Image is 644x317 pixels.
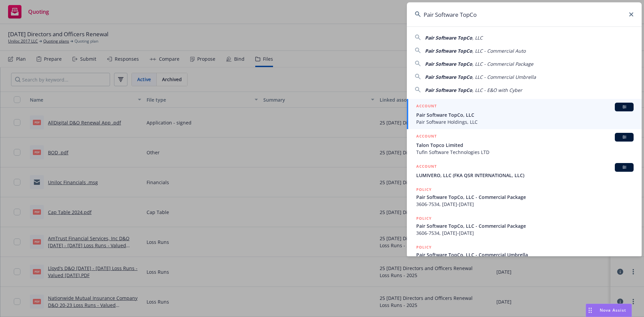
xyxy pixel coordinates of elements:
input: Search... [407,2,642,27]
span: Pair Software TopCo [425,61,472,67]
span: , LLC - E&O with Cyber [472,87,522,93]
button: Nova Assist [586,304,632,317]
span: BI [618,134,631,140]
h5: POLICY [416,215,432,222]
span: Pair Software TopCo, LLC [416,111,634,118]
span: Pair Software TopCo, LLC - Commercial Umbrella [416,251,634,258]
div: Drag to move [586,304,594,317]
span: Tufin Software Technologies LTD [416,149,634,156]
h5: ACCOUNT [416,103,437,111]
span: BI [618,104,631,110]
h5: ACCOUNT [416,163,437,171]
span: , LLC [472,35,483,41]
a: POLICYPair Software TopCo, LLC - Commercial Package3606-7534, [DATE]-[DATE] [407,211,642,240]
h5: POLICY [416,186,432,193]
a: ACCOUNTBIPair Software TopCo, LLCPair Software Holdings, LLC [407,99,642,129]
a: ACCOUNTBILUMIVERO, LLC (FKA QSR INTERNATIONAL, LLC) [407,159,642,182]
span: , LLC - Commercial Umbrella [472,74,536,80]
span: Pair Software TopCo [425,74,472,80]
span: , LLC - Commercial Package [472,61,533,67]
h5: POLICY [416,244,432,251]
span: Pair Software TopCo, LLC - Commercial Package [416,194,634,201]
span: Nova Assist [600,307,626,313]
a: POLICYPair Software TopCo, LLC - Commercial Umbrella [407,240,642,269]
span: Talon Topco Limited [416,142,634,149]
a: ACCOUNTBITalon Topco LimitedTufin Software Technologies LTD [407,129,642,159]
span: Pair Software TopCo [425,48,472,54]
h5: ACCOUNT [416,133,437,141]
span: Pair Software Holdings, LLC [416,118,634,125]
span: 3606-7534, [DATE]-[DATE] [416,229,634,236]
a: POLICYPair Software TopCo, LLC - Commercial Package3606-7534, [DATE]-[DATE] [407,182,642,211]
span: LUMIVERO, LLC (FKA QSR INTERNATIONAL, LLC) [416,172,634,179]
span: BI [618,164,631,170]
span: , LLC - Commercial Auto [472,48,526,54]
span: 3606-7534, [DATE]-[DATE] [416,201,634,208]
span: Pair Software TopCo, LLC - Commercial Package [416,222,634,229]
span: Pair Software TopCo [425,35,472,41]
span: Pair Software TopCo [425,87,472,93]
